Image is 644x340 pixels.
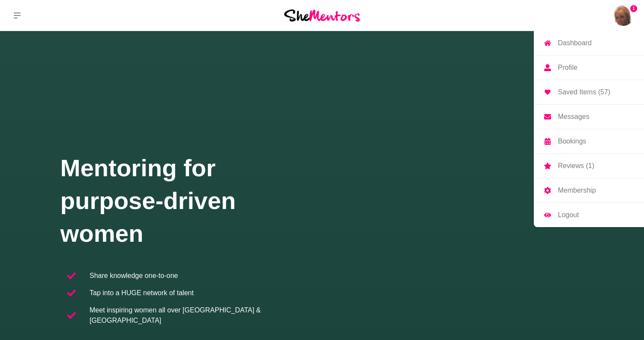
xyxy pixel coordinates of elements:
img: She Mentors Logo [284,9,360,21]
p: Share knowledge one-to-one [90,271,178,281]
p: Bookings [558,138,586,145]
a: Profile [534,56,644,80]
a: Messages [534,105,644,129]
p: Messages [558,113,589,120]
p: Membership [558,187,596,194]
p: Tap into a HUGE network of talent [90,288,194,298]
a: Saved Items (57) [534,80,644,104]
a: Dashboard [534,31,644,55]
img: Kirsten Iosefo [613,5,634,26]
p: Meet inspiring women all over [GEOGRAPHIC_DATA] & [GEOGRAPHIC_DATA] [90,305,315,326]
h1: Mentoring for purpose-driven women [60,152,322,250]
a: Reviews (1) [534,154,644,178]
p: Saved Items (57) [558,89,610,96]
p: Dashboard [558,40,591,47]
a: Bookings [534,129,644,153]
span: 1 [630,5,637,12]
p: Logout [558,212,579,218]
a: Kirsten Iosefo1DashboardProfileSaved Items (57)MessagesBookingsReviews (1)MembershipLogout [613,5,634,26]
p: Profile [558,64,577,71]
p: Reviews (1) [558,162,594,169]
